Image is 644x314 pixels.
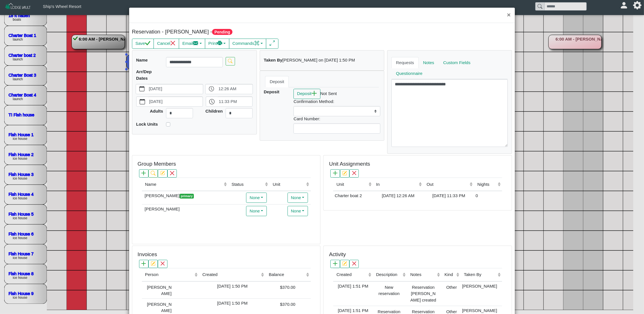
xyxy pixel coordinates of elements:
button: plus [139,169,148,178]
b: Taken By [264,58,282,62]
h6: Confirmation Method: [293,99,380,104]
h5: Unit Assignments [329,161,370,167]
button: plus [330,260,340,268]
td: [PERSON_NAME] [461,281,502,306]
svg: calendar [140,99,145,104]
button: None [246,206,267,216]
div: New reservation [374,283,403,297]
button: Cancelx [154,39,179,49]
button: Printprinter fill [205,39,229,49]
i: [PERSON_NAME] on [DATE] 1:50 PM [282,58,355,62]
button: Close [503,8,515,23]
svg: x [170,41,176,46]
button: pencil square [158,169,167,178]
b: Children [205,109,223,113]
a: Deposit [265,76,289,87]
button: search [226,57,235,65]
label: 12:26 AM [217,84,253,94]
button: pencil square [148,260,158,268]
div: [PERSON_NAME] [143,283,172,297]
button: x [349,260,359,268]
svg: arrows angle expand [270,41,275,46]
b: Lock Units [136,122,158,127]
div: Person [145,271,193,278]
a: Questionnaire [391,68,427,79]
button: None [246,193,267,203]
span: primary [180,194,194,199]
div: [DATE] 1:51 PM [335,283,372,290]
svg: pencil square [342,261,347,266]
svg: printer fill [217,41,223,46]
button: x [158,260,167,268]
svg: command [254,41,260,46]
svg: clock [209,86,214,92]
button: x [167,169,177,178]
svg: plus [141,261,146,266]
i: Not Sent [320,91,337,96]
div: Unit [273,181,305,188]
svg: envelope fill [193,41,198,46]
div: $370.00 [267,300,295,308]
button: search [148,169,158,178]
div: Unit [336,181,367,188]
svg: plus [333,261,337,266]
b: Deposit [264,89,279,94]
svg: pencil square [342,171,347,175]
button: x [349,169,359,178]
svg: check [145,41,150,46]
td: Charter boat 2 [333,191,373,201]
label: 11:33 PM [218,97,252,106]
svg: clock [209,99,215,104]
button: plus [330,169,340,178]
div: Status [232,181,264,188]
svg: x [352,261,356,266]
div: $370.00 [267,283,295,291]
h5: Invoices [138,251,157,258]
button: plus [139,260,148,268]
div: [DATE] 12:26 AM [374,193,422,199]
h5: Group Members [138,161,176,167]
label: [DATE] [148,84,203,94]
button: arrows angle expand [266,39,278,49]
svg: search [151,171,155,175]
button: pencil square [340,169,349,178]
b: Adults [150,109,163,113]
button: None [288,193,308,203]
div: Name [145,181,223,188]
td: 0 [474,191,502,201]
div: Created [202,271,260,278]
button: Depositplus [293,89,320,99]
div: Taken By [464,271,496,278]
div: Notes [410,271,435,278]
button: calendar [137,97,148,106]
svg: pencil square [151,261,155,266]
a: Notes [419,57,439,68]
div: [DATE] 11:33 PM [425,193,473,199]
svg: plus [333,171,337,175]
svg: plus [141,171,146,175]
svg: calendar [139,86,145,92]
h6: Card Number: [293,116,380,121]
div: [DATE] 1:50 PM [201,283,264,290]
div: Kind [444,271,455,278]
svg: x [352,171,356,175]
h5: Activity [329,251,346,258]
svg: pencil square [160,171,165,175]
svg: x [160,261,165,266]
button: clock [206,97,218,106]
div: Created [336,271,367,278]
b: Arr/Dep Dates [136,69,152,81]
button: Savecheck [132,39,154,49]
b: Name [136,58,148,62]
button: Commandscommand [229,39,267,49]
label: [DATE] [148,97,203,106]
div: [DATE] 1:50 PM [201,300,264,307]
div: Reservation [PERSON_NAME] created at [DATE] 8:25:39 AM for dates [DATE] 12:00:00 AM to [DATE] 11:... [408,283,437,304]
button: calendar [136,84,148,94]
a: Requests [391,57,418,68]
button: pencil square [340,260,349,268]
div: Balance [269,271,305,278]
button: Emailenvelope fill [179,39,205,49]
div: In [376,181,418,188]
button: clock [205,84,217,94]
